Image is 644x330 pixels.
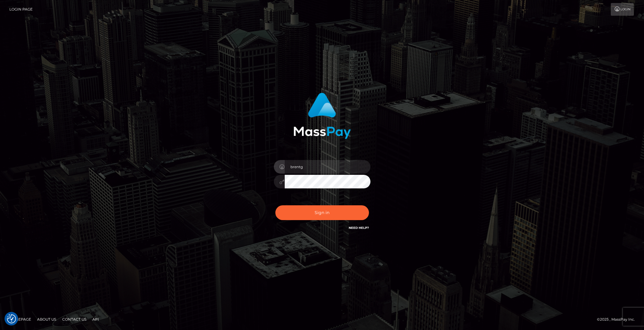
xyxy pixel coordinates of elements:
[9,3,33,16] a: Login Page
[60,315,89,324] a: Contact Us
[293,93,351,139] img: MassPay Login
[90,315,101,324] a: API
[7,314,16,323] img: Revisit consent button
[597,316,639,323] div: © 2025 , MassPay Inc.
[275,205,369,220] button: Sign in
[35,315,59,324] a: About Us
[7,314,16,323] button: Consent Preferences
[285,160,370,174] input: Username...
[611,3,634,16] a: Login
[7,315,34,324] a: Homepage
[349,226,369,230] a: Need Help?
